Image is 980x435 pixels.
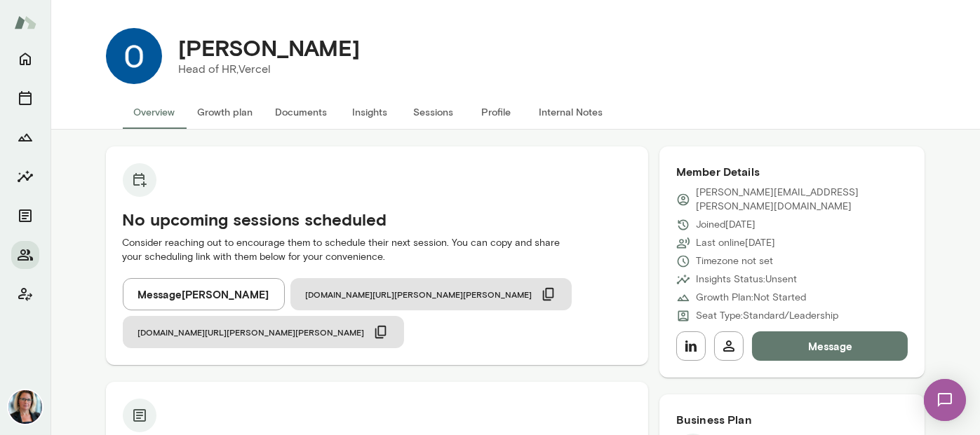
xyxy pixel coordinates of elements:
p: Head of HR, Vercel [179,61,361,78]
p: Last online [DATE] [696,236,775,250]
button: Message [752,331,908,361]
span: [DOMAIN_NAME][URL][PERSON_NAME][PERSON_NAME] [306,289,532,300]
button: Members [11,241,39,269]
button: Message[PERSON_NAME] [123,278,285,310]
p: Joined [DATE] [696,218,756,232]
button: Home [11,45,39,73]
img: Olivia Williams [106,28,162,84]
h6: Member Details [676,163,908,180]
span: [DOMAIN_NAME][URL][PERSON_NAME][PERSON_NAME] [138,326,365,338]
p: [PERSON_NAME][EMAIL_ADDRESS][PERSON_NAME][DOMAIN_NAME] [696,186,908,214]
button: Sessions [11,84,39,112]
button: Insights [11,163,39,191]
button: [DOMAIN_NAME][URL][PERSON_NAME][PERSON_NAME] [123,316,404,348]
p: Growth Plan: Not Started [696,291,806,305]
p: Seat Type: Standard/Leadership [696,309,838,323]
h5: No upcoming sessions scheduled [123,208,631,230]
button: Client app [11,280,39,308]
button: Sessions [402,95,465,129]
img: Jennifer Alvarez [8,390,42,424]
button: Internal Notes [528,95,615,129]
button: Profile [465,95,528,129]
button: Overview [123,95,187,129]
button: [DOMAIN_NAME][URL][PERSON_NAME][PERSON_NAME] [290,278,572,310]
button: Insights [339,95,402,129]
button: Documents [11,202,39,230]
p: Timezone not set [696,254,773,268]
img: Mento [14,9,36,36]
p: Consider reaching out to encourage them to schedule their next session. You can copy and share yo... [123,236,631,264]
button: Documents [264,95,339,129]
h6: Business Plan [676,411,908,428]
h4: [PERSON_NAME] [179,34,361,61]
button: Growth plan [187,95,264,129]
button: Growth Plan [11,123,39,151]
p: Insights Status: Unsent [696,272,797,286]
